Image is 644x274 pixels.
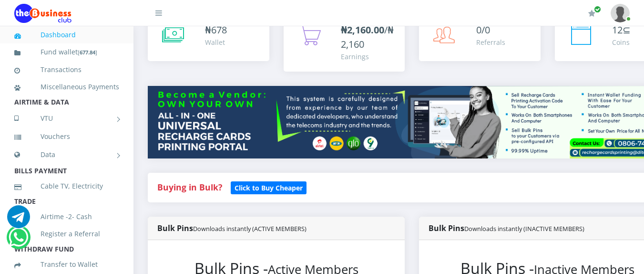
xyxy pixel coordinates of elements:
[476,23,490,36] span: 0/0
[14,126,119,148] a: Vouchers
[611,4,630,22] img: User
[14,4,72,23] img: Logo
[341,23,384,36] b: ₦2,160.00
[205,37,227,47] div: Wallet
[612,37,631,47] div: Coins
[231,181,307,193] a: Click to Buy Cheaper
[14,223,119,245] a: Register a Referral
[284,13,405,72] a: ₦2,160.00/₦2,160 Earnings
[341,52,396,62] div: Earnings
[14,59,119,81] a: Transactions
[14,76,119,98] a: Miscellaneous Payments
[157,223,307,233] strong: Bulk Pins
[594,6,601,13] span: Renew/Upgrade Subscription
[235,183,303,192] b: Click to Buy Cheaper
[612,23,631,37] div: ⊆
[476,37,505,47] div: Referrals
[7,212,30,228] a: Chat for support
[157,181,222,193] strong: Buying in Bulk?
[14,143,119,167] a: Data
[148,13,269,61] a: ₦678 Wallet
[205,23,227,37] div: ₦
[14,24,119,46] a: Dashboard
[588,10,595,17] i: Renew/Upgrade Subscription
[429,223,584,233] strong: Bulk Pins
[211,23,227,36] span: 678
[14,41,119,63] a: Fund wallet[677.84]
[14,206,119,228] a: Airtime -2- Cash
[612,23,623,36] span: 12
[9,233,28,249] a: Chat for support
[419,13,541,61] a: 0/0 Referrals
[80,49,95,56] b: 677.84
[193,224,307,233] small: Downloads instantly (ACTIVE MEMBERS)
[14,175,119,197] a: Cable TV, Electricity
[464,224,584,233] small: Downloads instantly (INACTIVE MEMBERS)
[14,106,119,130] a: VTU
[78,49,97,56] small: [ ]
